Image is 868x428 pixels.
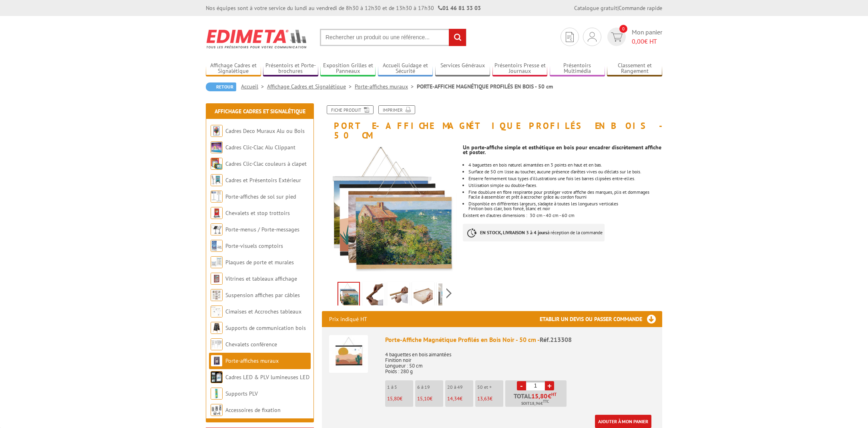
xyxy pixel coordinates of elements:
[530,400,540,407] span: 18,96
[438,4,481,12] strong: 01 46 81 33 03
[611,32,623,42] img: devis rapide
[378,62,433,75] a: Accueil Guidage et Sécurité
[543,399,549,404] sup: TTC
[414,283,433,308] img: 213399_porte-affiches_magnetique_bois_fonce_3.jpg
[492,62,548,75] a: Présentoirs Presse et Journaux
[267,83,355,90] a: Affichage Cadres et Signalétique
[632,37,662,46] span: € HT
[211,256,223,268] img: Plaques de porte et murales
[211,273,223,285] img: Vitrines et tableaux affichage
[316,105,668,140] h1: PORTE-AFFICHE MAGNÉTIQUE PROFILÉS EN BOIS - 50 cm
[468,183,662,188] li: Utilisation simple ou double-faces.
[387,384,413,390] p: 1 à 5
[619,25,627,33] span: 0
[378,105,415,114] a: Imprimer
[225,177,301,184] a: Cadres et Présentoirs Extérieur
[417,82,553,90] li: PORTE-AFFICHE MAGNÉTIQUE PROFILÉS EN BOIS - 50 cm
[225,406,281,414] a: Accessoires de fixation
[211,141,223,153] img: Cadres Clic-Clac Alu Clippant
[322,144,457,279] img: 213318_profiles_bois_aimantes_50_cm.jpg
[225,374,309,381] a: Cadres LED & PLV lumineuses LED
[548,393,551,399] span: €
[206,82,236,91] a: Retour
[540,336,572,344] span: Réf.213308
[480,229,547,235] strong: EN STOCK, LIVRAISON 3 à 4 jours
[206,24,308,54] img: Edimeta
[364,283,383,308] img: 213399_porte-affiches_magnetique_bois_fonce_2.jpg
[225,291,300,299] a: Suspension affiches par câbles
[595,415,651,428] a: Ajouter à mon panier
[211,371,223,383] img: Cadres LED & PLV lumineuses LED
[387,396,413,402] p: €
[632,37,644,45] span: 0,00
[241,83,267,90] a: Accueil
[225,127,305,135] a: Cadres Deco Muraux Alu ou Bois
[225,242,283,249] a: Porte-visuels comptoirs
[477,395,490,402] span: 13,63
[320,29,466,46] input: Rechercher un produit ou une référence...
[206,62,261,75] a: Affichage Cadres et Signalétique
[605,28,662,46] a: devis rapide 0 Mon panier 0,00€ HT
[225,144,295,151] a: Cadres Clic-Clac Alu Clippant
[211,322,223,334] img: Supports de communication bois
[211,289,223,301] img: Suspension affiches par câbles
[550,62,605,75] a: Présentoirs Multimédia
[211,158,223,170] img: Cadres Clic-Clac couleurs à clapet
[225,324,306,332] a: Supports de communication bois
[211,305,223,317] img: Cimaises et Accroches tableaux
[225,193,296,200] a: Porte-affiches de sol sur pied
[588,32,597,42] img: devis rapide
[338,283,359,307] img: 213318_profiles_bois_aimantes_50_cm.jpg
[329,311,367,327] p: Prix indiqué HT
[211,223,223,235] img: Porte-menus / Porte-messages
[507,393,567,407] p: Total
[387,395,400,402] span: 15,80
[521,400,549,407] span: Soit €
[468,195,662,199] p: Facile à assembler et prêt à accrocher grâce au cordon fourni
[477,384,503,390] p: 50 et +
[445,287,453,300] span: Next
[438,283,458,308] img: 213301_porte-affiche_magnetique_blanc.jpg
[211,338,223,350] img: Chevalets conférence
[225,209,290,217] a: Chevalets et stop trottoirs
[211,404,223,416] img: Accessoires de fixation
[463,144,661,156] strong: Un porte-affiche simple et esthétique en bois pour encadrer discrètement affiche et poster.
[225,308,301,315] a: Cimaises et Accroches tableaux
[417,384,443,390] p: 6 à 19
[607,62,662,75] a: Classement et Rangement
[468,206,662,211] p: Finition bois clair, bois foncé, blanc et noir
[385,335,655,344] div: Porte-Affiche Magnétique Profilés en Bois Noir - 50 cm -
[531,393,548,399] span: 15,80
[463,224,605,241] p: à réception de la commande
[574,4,617,12] a: Catalogue gratuit
[447,396,473,402] p: €
[211,174,223,186] img: Cadres et Présentoirs Extérieur
[468,190,662,195] p: Fine doublure en fibre respirante pour protéger votre affiche des marques, plis et dommages
[468,176,662,181] li: Enserre fermement tous types d’illustrations une fois les barres clipsées entre-elles.
[468,169,662,174] li: Surface de 50 cm lisse au toucher, aucune présence d’arêtes vives ou d’éclats sur le bois.
[263,62,318,75] a: Présentoirs et Porte-brochures
[211,240,223,252] img: Porte-visuels comptoirs
[211,125,223,137] img: Cadres Deco Muraux Alu ou Bois
[449,29,466,46] input: rechercher
[206,4,481,12] div: Nos équipes sont à votre service du lundi au vendredi de 8h30 à 12h30 et de 13h30 à 17h30
[517,381,526,390] a: -
[463,140,668,249] div: Existent en d'autres dimensions : 30 cm - 40 cm - 60 cm
[468,201,662,206] p: Disponible en différentes largeurs, s’adapte à toutes les longueurs verticales
[225,160,307,167] a: Cadres Clic-Clac couleurs à clapet
[385,346,655,374] p: 4 baguettes en bois aimantées Finition noir Longueur : 50 cm Poids : 280 g
[574,4,662,12] div: |
[468,163,662,167] li: 4 baguettes en bois naturel aimantées en 3 points en haut et en bas.
[225,341,277,348] a: Chevalets conférence
[225,259,294,266] a: Plaques de porte et murales
[545,381,554,390] a: +
[211,207,223,219] img: Chevalets et stop trottoirs
[447,395,460,402] span: 14,34
[551,392,557,397] sup: HT
[417,395,430,402] span: 15,10
[327,105,374,114] a: Fiche produit
[435,62,490,75] a: Services Généraux
[215,108,305,115] a: Affichage Cadres et Signalétique
[211,388,223,400] img: Supports PLV
[417,396,443,402] p: €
